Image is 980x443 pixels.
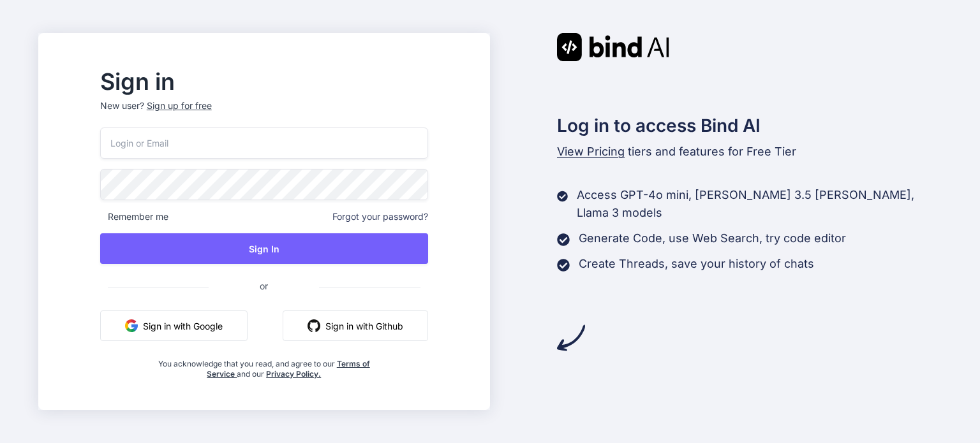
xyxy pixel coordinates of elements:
a: Privacy Policy. [266,369,321,379]
input: Login or Email [100,127,428,159]
p: Access GPT-4o mini, [PERSON_NAME] 3.5 [PERSON_NAME], Llama 3 models [577,186,942,222]
img: google [125,319,138,332]
button: Sign in with Github [283,310,428,341]
span: Forgot your password? [332,210,428,223]
div: You acknowledge that you read, and agree to our and our [154,351,373,379]
p: tiers and features for Free Tier [557,143,942,161]
a: Terms of Service [207,359,370,379]
p: New user? [100,99,428,127]
h2: Log in to access Bind AI [557,112,942,139]
button: Sign in with Google [100,310,248,341]
p: Create Threads, save your history of chats [579,255,814,273]
img: arrow [557,324,585,352]
button: Sign In [100,233,428,264]
img: Bind AI logo [557,33,669,61]
span: Remember me [100,210,168,223]
h2: Sign in [100,71,428,92]
img: github [308,319,320,332]
p: Generate Code, use Web Search, try code editor [579,229,846,247]
span: or [209,270,319,301]
span: View Pricing [557,145,625,158]
div: Sign up for free [147,99,212,112]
